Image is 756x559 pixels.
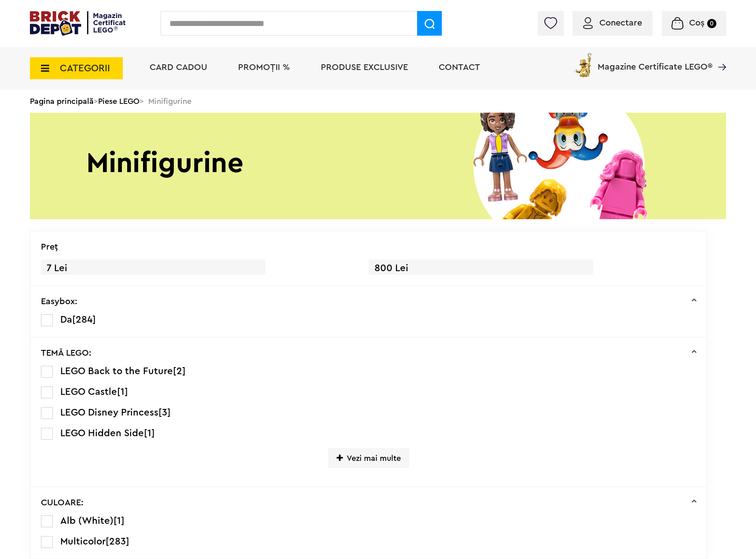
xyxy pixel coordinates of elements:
[328,448,409,468] span: Vezi mai multe
[114,516,125,526] span: [1]
[60,315,72,324] span: Da
[41,349,92,357] p: TEMĂ LEGO:
[689,18,705,27] span: Coș
[60,366,173,376] span: LEGO Back to the Future
[60,63,110,73] span: CATEGORII
[707,19,716,28] small: 0
[60,387,117,397] span: LEGO Castle
[173,366,186,376] span: [2]
[41,297,77,306] p: Easybox:
[41,498,84,507] p: CULOARE:
[98,97,139,105] a: Piese LEGO
[60,408,158,417] span: LEGO Disney Princess
[41,260,265,277] span: 7 Lei
[598,51,712,71] span: Magazine Certificate LEGO®
[583,18,642,27] a: Conectare
[60,428,144,438] span: LEGO Hidden Side
[150,63,207,72] a: Card Cadou
[158,408,171,417] span: [3]
[30,97,94,105] a: Pagina principală
[60,537,106,546] span: Multicolor
[238,63,290,72] a: PROMOȚII %
[144,428,155,438] span: [1]
[41,243,58,251] p: Preţ
[321,63,408,72] a: Produse exclusive
[117,387,128,397] span: [1]
[439,63,480,72] a: Contact
[30,90,726,113] div: > > Minifigurine
[106,537,129,546] span: [283]
[30,113,726,219] img: Minifigurine
[72,315,96,324] span: [284]
[60,516,114,526] span: Alb (White)
[712,51,726,60] a: Magazine Certificate LEGO®
[599,18,642,27] span: Conectare
[369,260,593,277] span: 800 Lei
